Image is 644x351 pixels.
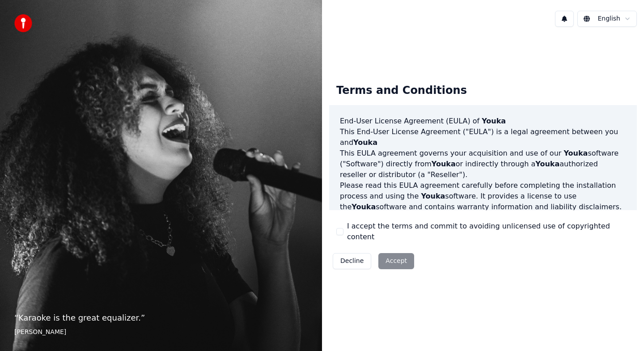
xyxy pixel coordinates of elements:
img: youka [14,14,32,32]
p: This EULA agreement governs your acquisition and use of our software ("Software") directly from o... [340,148,626,180]
button: Decline [333,253,371,269]
span: Youka [432,160,456,168]
div: Terms and Conditions [329,76,474,105]
span: Youka [535,160,559,168]
span: Youka [352,203,376,211]
p: This End-User License Agreement ("EULA") is a legal agreement between you and [340,127,626,148]
footer: [PERSON_NAME] [14,328,308,337]
span: Youka [563,149,588,157]
p: “ Karaoke is the great equalizer. ” [14,312,308,324]
span: Youka [421,192,445,200]
label: I accept the terms and commit to avoiding unlicensed use of copyrighted content [347,221,630,242]
span: Youka [353,138,377,147]
p: Please read this EULA agreement carefully before completing the installation process and using th... [340,180,626,212]
h3: End-User License Agreement (EULA) of [340,116,626,127]
span: Youka [482,117,506,125]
